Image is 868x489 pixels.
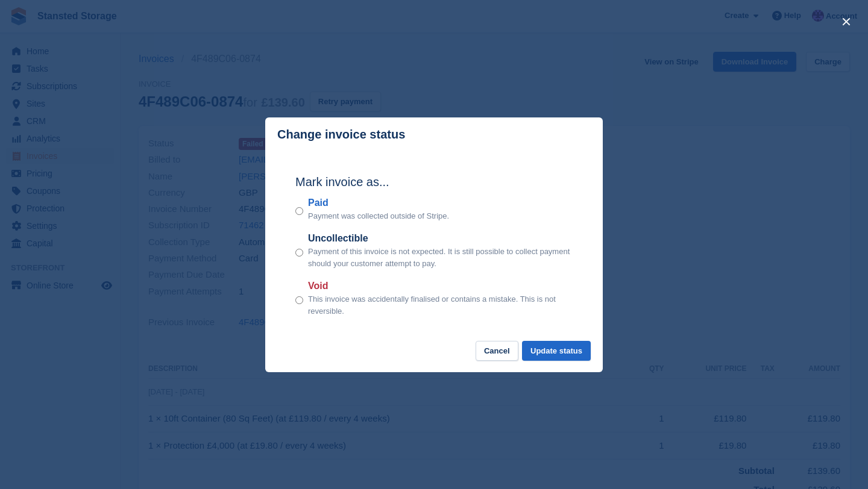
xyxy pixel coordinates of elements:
[308,279,573,293] label: Void
[308,293,573,317] p: This invoice was accidentally finalised or contains a mistake. This is not reversible.
[308,196,449,210] label: Paid
[308,246,573,269] p: Payment of this invoice is not expected. It is still possible to collect payment should your cust...
[308,231,573,246] label: Uncollectible
[837,12,856,31] button: close
[522,341,591,361] button: Update status
[277,128,405,142] p: Change invoice status
[308,210,449,222] p: Payment was collected outside of Stripe.
[295,173,573,191] h2: Mark invoice as...
[476,341,518,361] button: Cancel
